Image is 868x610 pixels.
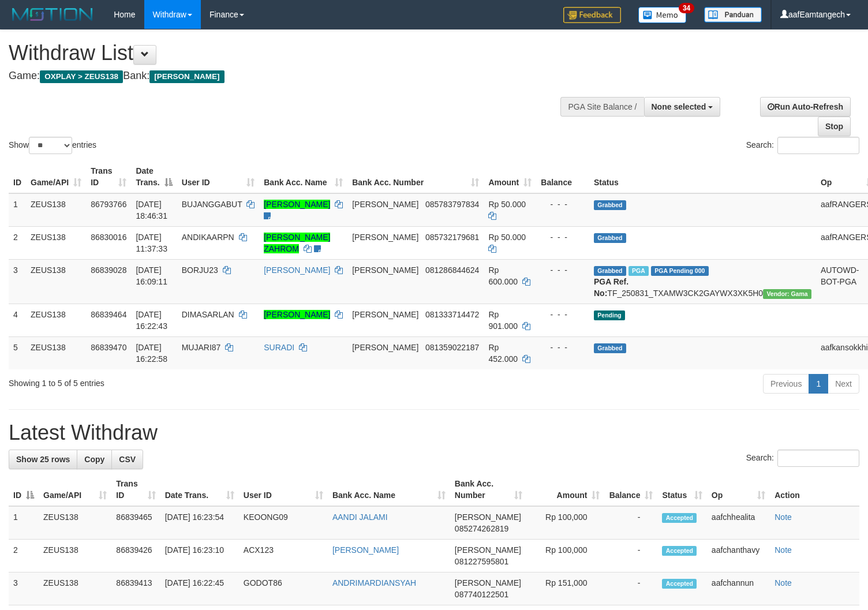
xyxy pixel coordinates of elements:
a: Note [775,512,792,522]
span: Rp 600.000 [488,265,518,286]
th: Op: activate to sort column ascending [707,473,770,506]
span: Vendor URL: https://trx31.1velocity.biz [763,289,811,299]
span: 86839470 [91,343,126,352]
span: Copy 081227595801 to clipboard [455,557,508,566]
th: ID [9,160,26,193]
div: - - - [541,199,585,210]
span: None selected [652,102,706,111]
a: Copy [77,450,112,469]
a: [PERSON_NAME] [264,310,330,319]
th: ID: activate to sort column descending [9,473,39,506]
th: Status [589,160,816,193]
td: 86839426 [111,540,160,572]
span: [DATE] 18:46:31 [136,200,167,220]
th: Balance: activate to sort column ascending [604,473,657,506]
span: BUJANGGABUT [182,200,242,209]
a: [PERSON_NAME] [332,545,399,555]
a: Run Auto-Refresh [760,97,851,117]
img: panduan.png [704,7,762,23]
span: [DATE] 11:37:33 [136,233,167,253]
td: ZEUS138 [26,193,86,227]
span: Copy [84,455,104,464]
span: [PERSON_NAME] [352,310,418,319]
td: KEOONG09 [239,506,328,540]
td: aafchanthavy [707,540,770,572]
div: - - - [541,231,585,243]
td: ACX123 [239,540,328,572]
td: 86839413 [111,572,160,605]
label: Search: [746,450,859,467]
span: 86793766 [91,200,126,209]
span: Grabbed [594,233,626,243]
td: - [604,540,657,572]
select: Showentries [29,137,72,154]
span: Grabbed [594,266,626,276]
div: - - - [541,342,585,353]
td: aafchannun [707,572,770,605]
span: PGA Pending [651,266,709,276]
span: BORJU23 [182,265,218,275]
span: [DATE] 16:22:43 [136,310,167,331]
span: Rp 901.000 [488,310,518,331]
span: [PERSON_NAME] [455,578,521,587]
a: AANDI JALAMI [332,512,388,522]
input: Search: [777,137,859,154]
h1: Withdraw List [9,42,567,65]
div: - - - [541,309,585,320]
td: 1 [9,193,26,227]
a: Next [828,374,859,394]
span: Copy 085783797834 to clipboard [425,200,479,209]
a: Show 25 rows [9,450,77,469]
span: [PERSON_NAME] [352,343,418,352]
td: 1 [9,506,39,540]
span: 86839028 [91,265,126,275]
td: GODOT86 [239,572,328,605]
span: [DATE] 16:09:11 [136,265,167,286]
td: [DATE] 16:22:45 [160,572,239,605]
a: CSV [111,450,143,469]
td: 5 [9,336,26,369]
div: Showing 1 to 5 of 5 entries [9,373,353,389]
th: Bank Acc. Name: activate to sort column ascending [259,160,347,193]
a: Previous [763,374,809,394]
th: Balance [536,160,589,193]
span: DIMASARLAN [182,310,234,319]
span: Marked by aafkaynarin [628,266,649,276]
span: [PERSON_NAME] [352,265,418,275]
span: MUJARI87 [182,343,221,352]
td: ZEUS138 [26,259,86,304]
th: Date Trans.: activate to sort column ascending [160,473,239,506]
th: Game/API: activate to sort column ascending [39,473,111,506]
td: 2 [9,540,39,572]
span: Accepted [662,579,697,589]
a: SURADI [264,343,294,352]
span: Accepted [662,546,697,556]
span: [DATE] 16:22:58 [136,343,167,364]
a: Note [775,578,792,587]
img: Feedback.jpg [563,7,621,23]
a: [PERSON_NAME] ZAHROM [264,233,330,253]
td: TF_250831_TXAMW3CK2GAYWX3XK5H0 [589,259,816,304]
span: [PERSON_NAME] [352,233,418,242]
td: - [604,506,657,540]
span: [PERSON_NAME] [455,545,521,555]
th: Bank Acc. Number: activate to sort column ascending [450,473,527,506]
td: [DATE] 16:23:10 [160,540,239,572]
td: 86839465 [111,506,160,540]
span: 34 [679,3,694,13]
span: OXPLAY > ZEUS138 [40,70,123,83]
button: None selected [644,97,721,117]
span: Rp 452.000 [488,343,518,364]
span: Copy 087740122501 to clipboard [455,590,508,599]
td: ZEUS138 [26,226,86,259]
th: Date Trans.: activate to sort column descending [131,160,177,193]
span: Grabbed [594,200,626,210]
b: PGA Ref. No: [594,277,628,298]
td: ZEUS138 [26,336,86,369]
td: [DATE] 16:23:54 [160,506,239,540]
label: Show entries [9,137,96,154]
td: ZEUS138 [39,572,111,605]
td: ZEUS138 [26,304,86,336]
th: Status: activate to sort column ascending [657,473,706,506]
td: 4 [9,304,26,336]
